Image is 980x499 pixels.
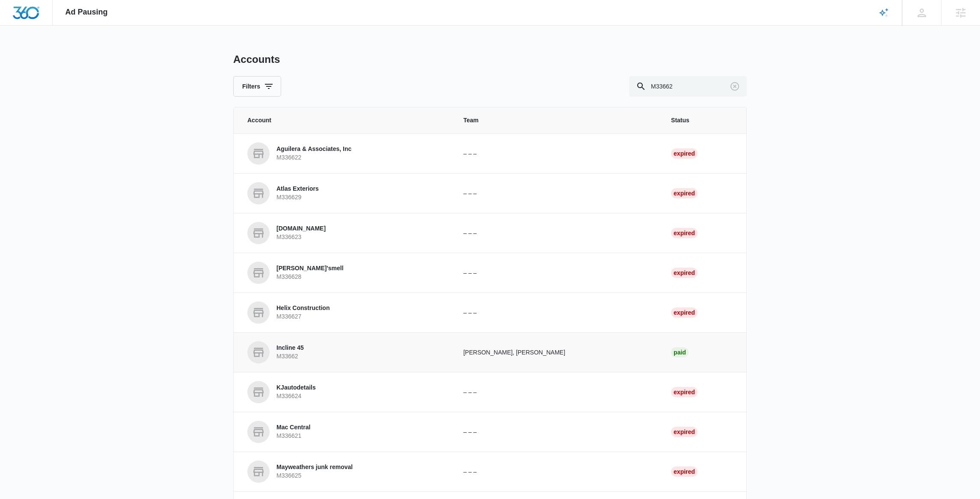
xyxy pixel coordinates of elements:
div: Expired [671,228,698,238]
p: Helix Construction [276,304,330,313]
p: M336628 [276,273,344,281]
div: Expired [671,427,698,437]
a: Aguilera & Associates, IncM336622 [247,142,443,165]
p: – – – [463,308,650,317]
h1: Accounts [233,53,280,66]
a: Mac CentralM336621 [247,421,443,443]
div: Expired [671,188,698,198]
div: Expired [671,268,698,278]
div: Expired [671,387,698,397]
div: Expired [671,148,698,159]
p: – – – [463,189,650,198]
p: – – – [463,229,650,238]
p: M336621 [276,432,310,440]
button: Filters [233,76,281,97]
a: Incline 45M33662 [247,341,443,363]
p: Aguilera & Associates, Inc [276,145,351,154]
div: Expired [671,467,698,477]
div: Expired [671,307,698,318]
a: Atlas ExteriorsM336629 [247,182,443,204]
p: M336623 [276,233,326,242]
p: Incline 45 [276,344,304,352]
p: [PERSON_NAME], [PERSON_NAME] [463,348,650,357]
p: – – – [463,149,650,158]
span: Team [463,116,650,125]
p: M336627 [276,313,330,321]
p: KJautodetails [276,384,316,392]
p: [PERSON_NAME]'smell [276,264,344,273]
div: Paid [671,347,689,357]
p: M336624 [276,392,316,401]
a: [DOMAIN_NAME]M336623 [247,222,443,244]
a: Mayweathers junk removalM336625 [247,461,443,483]
a: [PERSON_NAME]'smellM336628 [247,262,443,284]
p: – – – [463,467,650,476]
p: M336629 [276,193,319,202]
p: M336622 [276,154,351,162]
span: Status [671,116,733,125]
p: Atlas Exteriors [276,185,319,193]
p: – – – [463,269,650,278]
p: [DOMAIN_NAME] [276,224,326,233]
span: Ad Pausing [65,8,108,17]
p: M336625 [276,472,353,480]
p: – – – [463,388,650,397]
p: Mac Central [276,423,310,432]
p: Mayweathers junk removal [276,463,353,472]
input: Search By Account Number [629,76,747,97]
p: M33662 [276,352,304,361]
p: – – – [463,428,650,437]
a: Helix ConstructionM336627 [247,301,443,324]
span: Account [247,116,443,125]
button: Clear [728,80,742,93]
a: KJautodetailsM336624 [247,381,443,403]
